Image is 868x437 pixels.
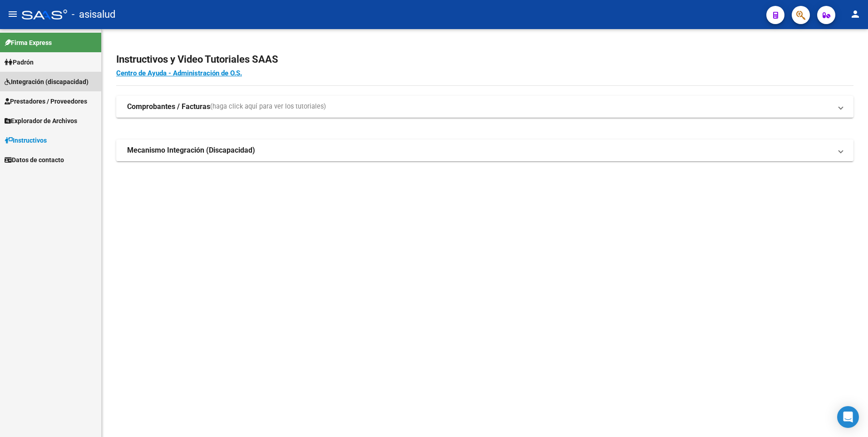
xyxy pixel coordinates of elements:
span: (haga click aquí para ver los tutoriales) [210,102,326,112]
span: - asisalud [72,5,115,25]
span: Prestadores / Proveedores [5,96,87,106]
mat-expansion-panel-header: Comprobantes / Facturas(haga click aquí para ver los tutoriales) [116,96,853,118]
mat-icon: person [850,9,861,20]
strong: Mecanismo Integración (Discapacidad) [127,145,255,155]
strong: Comprobantes / Facturas [127,102,210,112]
span: Firma Express [5,38,52,48]
div: Open Intercom Messenger [837,406,859,428]
mat-expansion-panel-header: Mecanismo Integración (Discapacidad) [116,139,853,161]
h2: Instructivos y Video Tutoriales SAAS [116,51,853,68]
span: Padrón [5,57,34,67]
mat-icon: menu [7,9,18,20]
span: Instructivos [5,135,47,145]
span: Explorador de Archivos [5,116,77,126]
a: Centro de Ayuda - Administración de O.S. [116,69,242,77]
span: Datos de contacto [5,155,64,165]
span: Integración (discapacidad) [5,77,89,87]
